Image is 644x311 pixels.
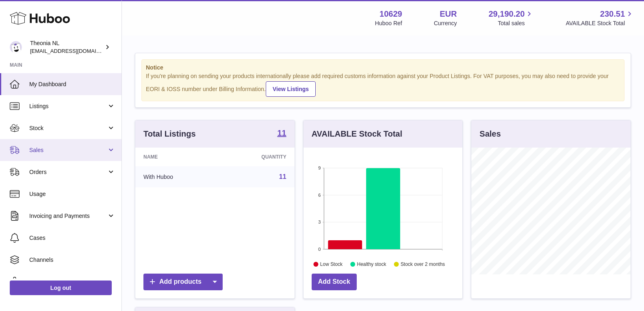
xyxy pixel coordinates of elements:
span: Stock [29,124,107,132]
text: 6 [318,193,321,198]
a: View Listings [266,81,316,97]
span: Channels [29,256,115,264]
div: If you're planning on sending your products internationally please add required customs informati... [146,72,620,97]
span: My Dashboard [29,80,115,88]
h3: Sales [479,128,501,139]
a: 29,190.20 Total sales [488,9,534,27]
text: 0 [318,247,321,252]
a: 230.51 AVAILABLE Stock Total [566,9,634,27]
th: Name [135,148,219,166]
text: Stock over 2 months [401,261,445,267]
a: 11 [279,173,286,180]
img: info@wholesomegoods.eu [10,41,22,53]
text: 3 [318,220,321,224]
h3: AVAILABLE Stock Total [312,128,402,139]
span: Sales [29,146,107,154]
a: Add products [143,274,223,290]
div: Huboo Ref [375,20,402,27]
th: Quantity [219,148,295,166]
span: Cases [29,234,115,242]
text: Low Stock [320,261,343,267]
a: Log out [10,281,112,295]
div: Theonia NL [30,39,103,55]
div: Currency [434,20,457,27]
strong: 10629 [379,9,402,20]
a: Add Stock [312,274,357,290]
text: Healthy stock [357,261,386,267]
strong: 11 [277,129,286,137]
strong: Notice [146,64,620,72]
span: Settings [29,278,115,286]
span: AVAILABLE Stock Total [566,20,634,27]
td: With Huboo [135,166,219,187]
text: 9 [318,165,321,170]
span: Usage [29,190,115,198]
span: Invoicing and Payments [29,212,107,220]
span: Total sales [498,20,534,27]
span: 230.51 [600,9,625,20]
span: [EMAIL_ADDRESS][DOMAIN_NAME] [30,48,119,54]
span: Orders [29,168,107,176]
span: 29,190.20 [488,9,525,20]
a: 11 [277,129,286,139]
h3: Total Listings [143,128,196,139]
strong: EUR [440,9,457,20]
span: Listings [29,102,107,110]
